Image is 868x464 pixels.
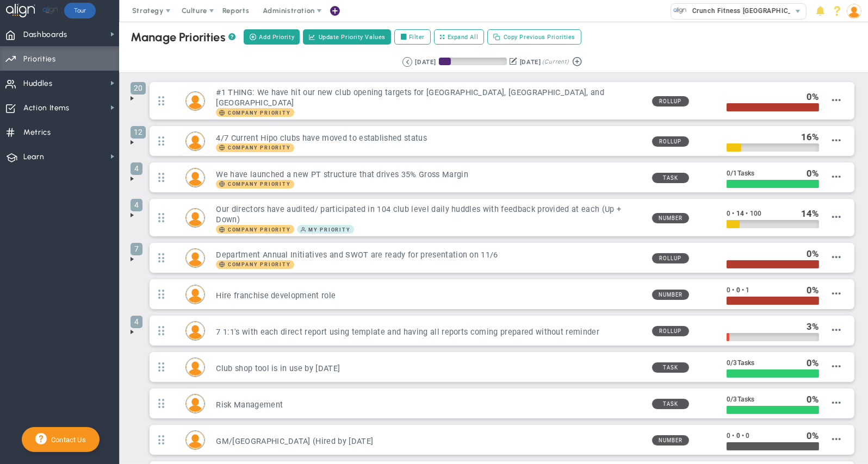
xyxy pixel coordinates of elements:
img: 32852.Company.photo [673,4,687,17]
span: 20 [131,82,146,95]
span: Company Priority [228,181,291,187]
img: Wes Hodgson [186,322,204,340]
span: 0 [746,432,749,440]
div: Manage Priorities [131,30,235,45]
span: Tasks [737,359,755,367]
span: Task [652,399,689,409]
span: Strategy [132,7,164,15]
div: Period Progress: 18% Day 13 of 69 with 56 remaining. [439,58,507,65]
span: Company Priority [228,227,291,233]
span: Contact Us [47,436,86,444]
span: Administration [263,7,314,15]
span: Company Priority [228,110,291,116]
h3: 7 1:1's with each direct report using template and having all reports coming prepared without rem... [216,327,643,337]
div: % [807,357,819,369]
span: 0 [807,248,812,259]
span: Crunch Fitness [GEOGRAPHIC_DATA] [687,4,810,18]
div: Wes Hodgson [185,248,205,268]
span: 0 [727,432,730,440]
span: 0 [727,286,730,294]
h3: We have launched a new PT structure that drives 35% Gross Margin [216,170,643,180]
h3: Club shop tool is in use by [DATE] [216,363,643,374]
span: • [732,286,734,294]
div: % [807,393,819,405]
span: Company Priority [216,143,294,152]
span: Company Priority [216,108,294,117]
span: Update Priority Values [319,33,386,42]
span: Copy Previous Priorities [504,33,575,42]
span: 7 [131,243,142,255]
span: / [730,169,733,177]
span: 0 [807,168,812,179]
img: Karen Gutteridge [186,92,204,110]
span: 4 [131,199,142,211]
h3: GM/[GEOGRAPHIC_DATA] (Hired by [DATE] [216,436,643,447]
span: 0 1 [727,170,754,177]
span: • [732,210,734,217]
img: Tara Gusmanis [186,168,204,187]
span: • [732,432,734,440]
div: % [807,284,819,296]
span: Number [652,213,689,223]
span: 100 [750,210,761,217]
div: % [807,321,819,333]
h3: #1 THING: We have hit our new club opening targets for [GEOGRAPHIC_DATA], [GEOGRAPHIC_DATA], and ... [216,87,643,108]
span: Tasks [737,396,755,403]
span: 0 [736,286,740,294]
span: Dashboards [23,23,67,46]
span: 4 [131,316,142,328]
label: Filter [394,29,431,45]
span: Task [652,173,689,183]
div: % [807,91,819,103]
h3: Our directors have audited/ participated in 104 club level daily huddles with feedback provided a... [216,204,643,225]
div: % [801,208,820,220]
span: Action Items [23,97,70,120]
span: Rollup [652,253,689,264]
button: Update Priority Values [303,29,391,45]
div: Wes Hodgson [185,285,205,304]
h3: Department Annual Initiatives and SWOT are ready for presentation on 11/6 [216,250,643,260]
span: 0 3 [727,396,754,403]
span: Rollup [652,326,689,336]
span: Culture [182,7,207,15]
div: Wes Hodgson [185,358,205,377]
span: Priorities [23,48,56,71]
span: Company Priority [228,262,291,267]
span: 16 [801,131,812,142]
span: (Current) [542,57,568,67]
span: Tasks [737,170,755,177]
span: Rollup [652,96,689,106]
span: My Priority [308,227,351,233]
span: • [742,286,744,294]
h3: Hire franchise development role [216,291,643,301]
img: Daniel Rao [186,431,204,449]
div: Karen Gutteridge [185,91,205,111]
div: Andrew Wood [185,208,205,228]
span: Company Priority [216,180,294,189]
span: 0 [807,430,812,441]
span: 12 [131,126,146,139]
div: [DATE] [520,57,541,67]
span: 14 [801,208,812,219]
span: Company Priority [216,260,294,269]
span: / [730,359,733,367]
span: 0 [807,394,812,405]
div: % [807,167,819,179]
span: Rollup [652,136,689,147]
div: % [807,430,819,442]
h3: Risk Management [216,400,643,410]
button: Expand All [434,29,484,45]
div: Daniel Rao [185,430,205,450]
span: Number [652,435,689,446]
img: Andrew Wood [186,209,204,227]
span: Metrics [23,121,51,144]
span: Add Priority [259,33,294,42]
span: 0 [807,358,812,368]
h3: 4/7 Current Hipo clubs have moved to established status [216,133,643,143]
span: • [742,432,744,440]
div: % [801,131,820,143]
span: Expand All [448,33,479,42]
button: Add Priority [244,29,300,45]
span: Company Priority [228,145,291,151]
span: Huddles [23,72,53,95]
